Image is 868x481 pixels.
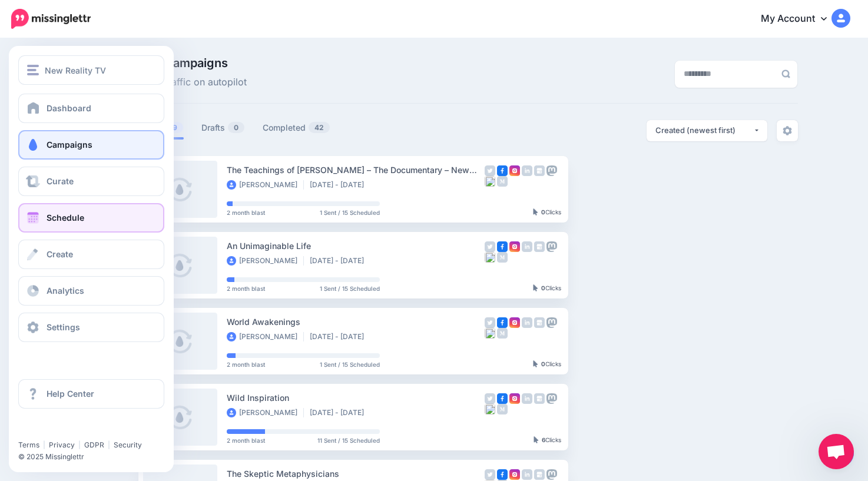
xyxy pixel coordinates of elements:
li: [DATE] - [DATE] [310,408,370,417]
span: 9 [167,122,183,133]
a: Security [114,440,142,449]
div: The Skeptic Metaphysicians [227,467,485,480]
span: | [78,440,81,449]
a: Drafts0 [201,121,245,135]
img: facebook-square.png [497,317,508,328]
img: pointer-grey-darker.png [533,284,538,291]
img: google_business-grey-square.png [534,317,545,328]
img: search-grey-6.png [781,69,790,78]
div: World Awakenings [227,315,485,329]
span: New Reality TV [45,64,106,77]
span: Curate [47,176,74,186]
img: mastodon-grey-square.png [546,241,557,252]
img: linkedin-grey-square.png [522,317,532,328]
li: [PERSON_NAME] [227,256,304,266]
img: google_business-grey-square.png [534,241,545,252]
li: [DATE] - [DATE] [310,256,370,266]
img: mastodon-grey-square.png [546,469,557,480]
span: Campaigns [47,140,92,150]
span: | [43,440,45,449]
div: Clicks [533,361,561,368]
img: instagram-square.png [509,241,520,252]
li: [DATE] - [DATE] [310,180,370,190]
span: | [108,440,110,449]
span: 1 Sent / 15 Scheduled [320,361,380,367]
b: 0 [541,284,545,291]
img: bluesky-grey-square.png [485,404,495,414]
img: medium-grey-square.png [497,404,508,414]
img: instagram-square.png [509,165,520,176]
span: 2 month blast [227,286,265,291]
a: Dashboard [18,94,164,123]
img: medium-grey-square.png [497,328,508,339]
img: linkedin-grey-square.png [522,469,532,480]
img: twitter-grey-square.png [485,165,495,176]
img: linkedin-grey-square.png [522,241,532,252]
li: [DATE] - [DATE] [310,332,370,341]
img: google_business-grey-square.png [534,393,545,404]
img: pointer-grey-darker.png [534,436,539,443]
img: google_business-grey-square.png [534,469,545,480]
a: Settings [18,313,164,342]
img: twitter-grey-square.png [485,317,495,328]
img: bluesky-grey-square.png [485,176,495,187]
img: pointer-grey-darker.png [533,360,538,367]
li: [PERSON_NAME] [227,408,304,417]
a: Create [18,240,164,269]
img: facebook-square.png [497,241,508,252]
div: An Unimaginable Life [227,239,485,253]
span: 0 [228,122,244,133]
img: mastodon-grey-square.png [546,317,557,328]
img: facebook-square.png [497,469,508,480]
a: Help Center [18,379,164,409]
li: © 2025 Missinglettr [18,451,173,463]
span: Schedule [47,213,84,223]
img: facebook-square.png [497,393,508,404]
img: Missinglettr [11,9,91,29]
img: pointer-grey-darker.png [533,208,538,215]
span: Drive traffic on autopilot [138,75,247,90]
img: instagram-square.png [509,317,520,328]
img: medium-grey-square.png [497,176,508,187]
a: Curate [18,167,164,196]
img: twitter-grey-square.png [485,393,495,404]
img: linkedin-grey-square.png [522,165,532,176]
span: Help Center [47,389,94,399]
div: Clicks [533,209,561,216]
a: My Account [749,5,850,34]
a: GDPR [84,440,104,449]
a: Campaigns [18,130,164,160]
span: Analytics [47,286,84,296]
img: medium-grey-square.png [497,252,508,263]
span: 1 Sent / 15 Scheduled [320,210,380,215]
div: The Teachings of [PERSON_NAME] – The Documentary – New Reality TV [227,163,485,177]
span: Drip Campaigns [138,57,247,69]
span: 1 Sent / 15 Scheduled [320,286,380,291]
span: Dashboard [47,103,91,113]
img: mastodon-grey-square.png [546,165,557,176]
span: Settings [47,322,80,332]
b: 0 [541,360,545,367]
b: 0 [541,208,545,215]
a: Terms [18,440,39,449]
li: [PERSON_NAME] [227,180,304,190]
li: [PERSON_NAME] [227,332,304,341]
span: 2 month blast [227,437,265,443]
img: instagram-square.png [509,393,520,404]
button: Created (newest first) [647,120,767,141]
img: google_business-grey-square.png [534,165,545,176]
img: mastodon-grey-square.png [546,393,557,404]
img: facebook-square.png [497,165,508,176]
a: Analytics [18,276,164,306]
div: Clicks [533,285,561,292]
span: 11 Sent / 15 Scheduled [317,437,380,443]
img: instagram-square.png [509,469,520,480]
div: Created (newest first) [655,125,753,136]
img: bluesky-grey-square.png [485,328,495,339]
div: Wild Inspiration [227,391,485,404]
img: twitter-grey-square.png [485,469,495,480]
img: twitter-grey-square.png [485,241,495,252]
iframe: Twitter Follow Button [18,423,110,435]
b: 6 [542,436,545,443]
a: Schedule [18,203,164,233]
